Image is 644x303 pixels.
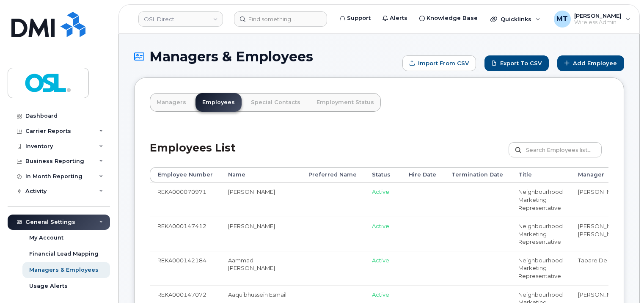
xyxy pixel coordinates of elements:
[511,167,570,182] th: Title
[301,167,364,182] th: Preferred Name
[150,182,220,217] td: REKA000070971
[511,217,570,251] td: Neighbourhood Marketing Representative
[511,251,570,285] td: Neighbourhood Marketing Representative
[444,167,511,182] th: Termination Date
[150,142,236,167] h2: Employees List
[372,257,389,264] span: Active
[150,93,193,112] a: Managers
[511,182,570,217] td: Neighbourhood Marketing Representative
[372,223,389,229] span: Active
[150,217,220,251] td: REKA000147412
[402,55,476,71] form: Import from CSV
[220,182,301,217] td: [PERSON_NAME]
[195,93,242,112] a: Employees
[578,256,643,264] li: Tabare De Los Santos
[578,230,643,238] li: [PERSON_NAME]
[557,55,624,71] a: Add Employee
[220,251,301,285] td: Aammad [PERSON_NAME]
[401,167,444,182] th: Hire Date
[150,167,220,182] th: Employee Number
[134,49,398,64] h1: Managers & Employees
[372,188,389,195] span: Active
[220,167,301,182] th: Name
[578,222,643,230] li: [PERSON_NAME]
[578,188,643,196] li: [PERSON_NAME]
[372,291,389,298] span: Active
[578,291,643,299] li: [PERSON_NAME]
[484,55,549,71] a: Export to CSV
[150,251,220,285] td: REKA000142184
[220,217,301,251] td: [PERSON_NAME]
[310,93,381,112] a: Employment Status
[244,93,307,112] a: Special Contacts
[364,167,401,182] th: Status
